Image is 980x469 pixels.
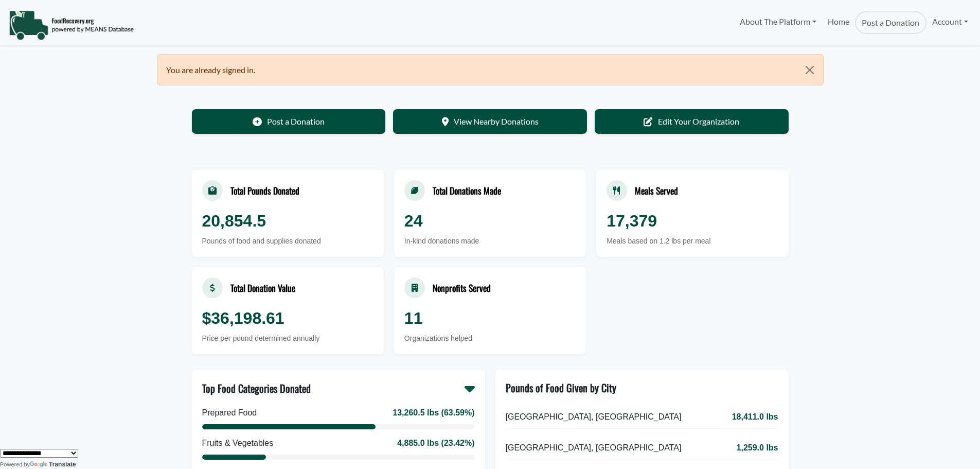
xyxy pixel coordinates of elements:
div: 11 [404,306,576,331]
div: Price per pound determined annually [202,333,373,344]
div: Fruits & Vegetables [202,437,274,449]
div: Pounds of Food Given by City [506,380,616,395]
a: About The Platform [734,11,822,32]
div: Nonprofits Served [433,281,491,294]
div: You are already signed in. [157,54,824,85]
div: 17,379 [607,209,778,233]
img: Google Translate [30,461,49,468]
div: 24 [404,209,576,233]
div: Prepared Food [202,407,257,419]
div: Total Pounds Donated [230,184,299,197]
div: 4,885.0 lbs (23.42%) [397,437,474,449]
span: 1,259.0 lbs [737,442,778,454]
div: Total Donations Made [433,184,501,197]
div: Organizations helped [404,333,576,344]
div: Top Food Categories Donated [202,380,311,396]
div: Total Donation Value [230,281,295,294]
a: Post a Donation [192,109,386,134]
a: Home [822,11,855,34]
div: Pounds of food and supplies donated [202,236,373,247]
div: Meals based on 1.2 lbs per meal [607,236,778,247]
div: 13,260.5 lbs (63.59%) [393,407,474,419]
span: [GEOGRAPHIC_DATA], [GEOGRAPHIC_DATA] [506,411,682,423]
img: NavigationLogo_FoodRecovery-91c16205cd0af1ed486a0f1a7774a6544ea792ac00100771e7dd3ec7c0e58e41.png [9,10,134,41]
a: Account [926,11,974,32]
div: Meals Served [635,184,678,197]
a: Post a Donation [855,11,926,34]
button: Close [796,55,823,85]
a: Translate [30,461,76,468]
span: [GEOGRAPHIC_DATA], [GEOGRAPHIC_DATA] [506,442,682,454]
span: 18,411.0 lbs [732,411,778,423]
a: Edit Your Organization [595,109,789,134]
div: 20,854.5 [202,209,373,233]
a: View Nearby Donations [393,109,587,134]
div: In-kind donations made [404,236,576,247]
div: $36,198.61 [202,306,373,331]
